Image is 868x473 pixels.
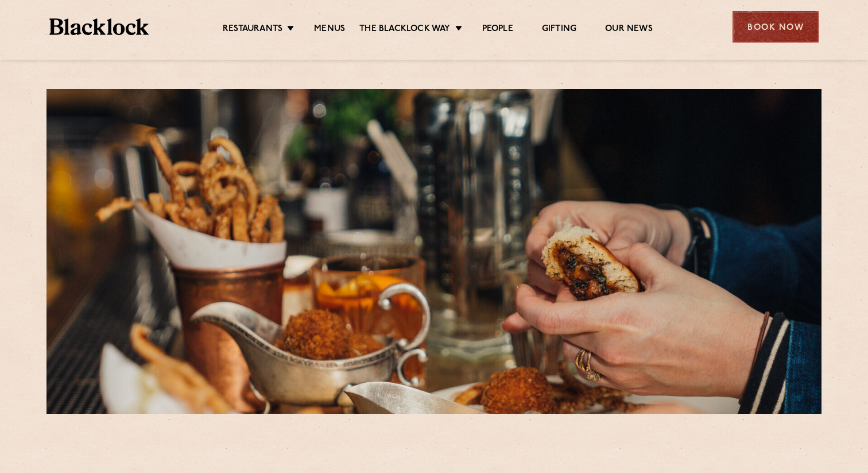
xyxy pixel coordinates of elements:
[482,24,513,36] a: People
[49,18,149,35] img: BL_Textured_Logo-footer-cropped.svg
[542,24,576,36] a: Gifting
[359,24,450,36] a: The Blacklock Way
[314,24,345,36] a: Menus
[223,24,282,36] a: Restaurants
[733,11,819,43] div: Book Now
[605,24,653,36] a: Our News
